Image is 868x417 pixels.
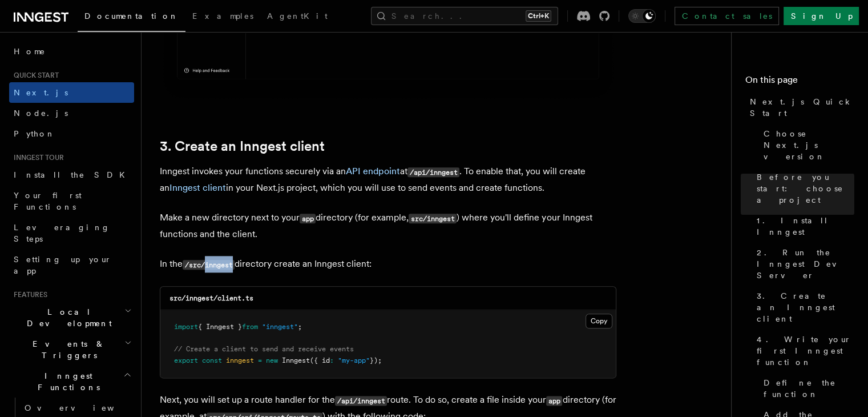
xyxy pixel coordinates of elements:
[9,217,134,249] a: Leveraging Steps
[752,167,854,210] a: Before you start: choose a project
[338,356,370,364] span: "my-app"
[14,46,46,57] span: Home
[752,286,854,329] a: 3. Create an Inngest client
[262,323,298,331] span: "inngest"
[242,323,258,331] span: from
[160,138,325,154] a: 3. Create an Inngest client
[9,103,134,123] a: Node.js
[258,356,262,364] span: =
[160,256,616,272] p: In the directory create an Inngest client:
[9,334,134,366] button: Events & Triggers
[9,165,134,185] a: Install the SDK
[745,91,854,123] a: Next.js Quick Start
[14,255,112,275] span: Setting up your app
[14,88,68,97] span: Next.js
[9,370,123,393] span: Inngest Functions
[260,3,334,31] a: AgentKit
[757,334,854,368] span: 4. Write your first Inngest function
[84,11,179,21] span: Documentation
[300,214,316,223] code: app
[78,3,185,32] a: Documentation
[407,167,459,177] code: /api/inngest
[14,170,132,179] span: Install the SDK
[546,396,562,406] code: app
[169,294,253,302] code: src/inngest/client.ts
[169,182,226,193] a: Inngest client
[9,82,134,103] a: Next.js
[192,11,253,21] span: Examples
[371,7,558,25] button: Search...Ctrl+K
[745,73,854,91] h4: On this page
[752,242,854,286] a: 2. Run the Inngest Dev Server
[752,329,854,372] a: 4. Write your first Inngest function
[14,191,82,211] span: Your first Functions
[14,109,68,118] span: Node.js
[752,210,854,242] a: 1. Install Inngest
[9,153,64,162] span: Inngest tour
[784,7,859,25] a: Sign Up
[266,356,278,364] span: new
[750,96,854,119] span: Next.js Quick Start
[160,210,616,242] p: Make a new directory next to your directory (for example, ) where you'll define your Inngest func...
[409,214,457,223] code: src/inngest
[160,163,616,196] p: Inngest invokes your functions securely via an at . To enable that, you will create an in your Ne...
[675,7,779,25] a: Contact sales
[9,249,134,281] a: Setting up your app
[9,41,134,62] a: Home
[25,403,142,412] span: Overview
[757,290,854,324] span: 3. Create an Inngest client
[586,314,612,328] button: Copy
[202,356,222,364] span: const
[370,356,382,364] span: });
[757,215,854,238] span: 1. Install Inngest
[174,356,198,364] span: export
[628,9,656,23] button: Toggle dark mode
[335,396,387,406] code: /api/inngest
[298,323,302,331] span: ;
[9,185,134,217] a: Your first Functions
[9,123,134,144] a: Python
[759,372,854,404] a: Define the function
[9,302,134,334] button: Local Development
[198,323,242,331] span: { Inngest }
[9,366,134,398] button: Inngest Functions
[174,345,354,353] span: // Create a client to send and receive events
[759,123,854,167] a: Choose Next.js version
[282,356,310,364] span: Inngest
[9,338,124,361] span: Events & Triggers
[310,356,330,364] span: ({ id
[757,247,854,281] span: 2. Run the Inngest Dev Server
[174,323,198,331] span: import
[14,129,55,138] span: Python
[346,166,400,177] a: API endpoint
[764,128,854,162] span: Choose Next.js version
[14,223,110,243] span: Leveraging Steps
[757,171,854,206] span: Before you start: choose a project
[330,356,334,364] span: :
[764,377,854,400] span: Define the function
[183,260,235,270] code: /src/inngest
[9,71,59,80] span: Quick start
[526,10,551,22] kbd: Ctrl+K
[185,3,260,31] a: Examples
[267,11,328,21] span: AgentKit
[9,290,47,299] span: Features
[9,306,124,329] span: Local Development
[226,356,254,364] span: inngest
